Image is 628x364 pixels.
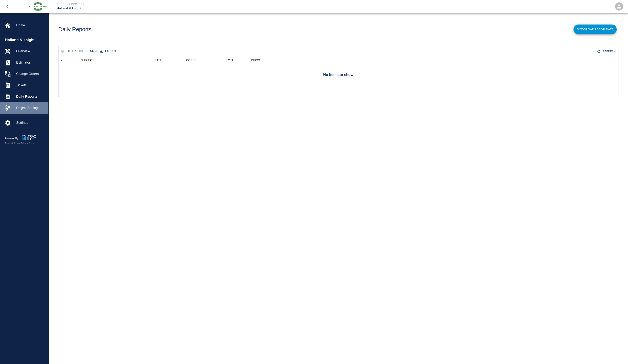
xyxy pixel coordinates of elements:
div: SUBJECT [79,57,129,63]
img: Joyce Interiors [28,1,49,12]
div: DATE [154,57,162,63]
img: TracFlo [20,135,36,140]
iframe: Chat Widget [608,345,628,364]
span: Settings [16,120,45,125]
button: Select columns [79,48,99,54]
div: Refresh the list [596,48,617,55]
h1: Daily Reports [58,26,91,33]
p: Current Project [57,2,336,6]
span: Estimates [16,60,45,65]
button: Export [99,48,117,54]
div: # [61,57,62,63]
button: Show filters [59,48,79,54]
button: Download Labor Data [573,25,617,34]
span: Home [16,23,45,28]
span: Holland & knight [5,37,46,43]
div: INBOX [237,57,262,63]
p: Holland & knight [57,6,336,11]
div: INBOX [251,57,260,63]
a: Privacy Policy [21,142,34,144]
div: CODES [164,57,198,63]
span: Tickets [16,83,45,88]
span: Daily Reports [16,94,45,99]
a: Terms of Service [5,142,20,144]
div: TOTAL [198,57,237,63]
button: open drawer [2,2,12,11]
div: TOTAL [226,57,235,63]
p: Powered By [5,137,20,140]
div: DATE [129,57,164,63]
div: SUBJECT [81,57,94,63]
span: Project Settings [16,106,45,110]
span: | [20,142,21,144]
div: # [59,57,79,63]
span: Overview [16,49,45,54]
button: Refresh [596,48,617,55]
div: CODES [186,57,196,63]
span: Change Orders [16,72,45,76]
